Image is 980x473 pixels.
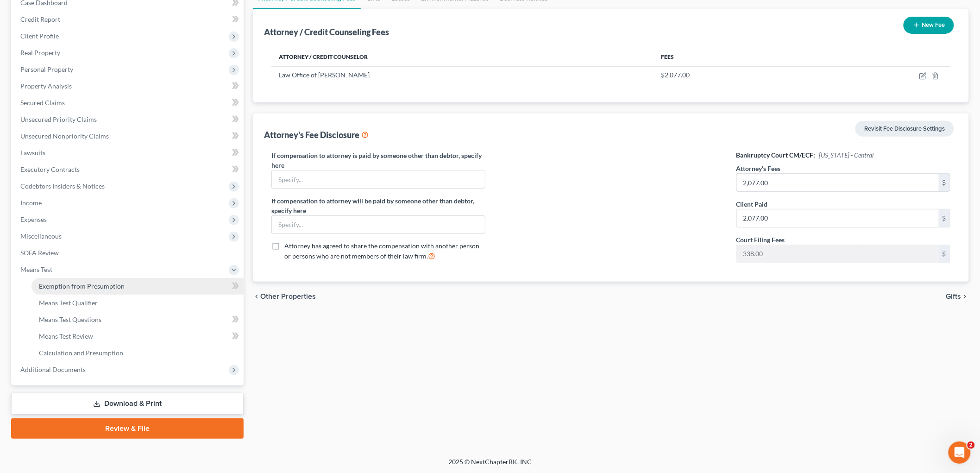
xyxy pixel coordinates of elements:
span: Real Property [20,49,60,57]
span: Codebtors Insiders & Notices [20,182,105,190]
a: Credit Report [13,11,244,28]
div: Attorney's Fee Disclosure [264,129,369,140]
span: Miscellaneous [20,232,62,240]
input: 0.00 [737,174,939,191]
a: Means Test Qualifier [31,295,244,311]
span: Credit Report [20,15,60,23]
span: Calculation and Presumption [39,349,123,357]
a: Calculation and Presumption [31,345,244,361]
span: Additional Documents [20,366,86,373]
a: Means Test Questions [31,311,244,328]
span: Means Test Review [39,332,93,340]
h6: Bankruptcy Court CM/ECF: [736,151,950,160]
a: Secured Claims [13,95,244,111]
i: chevron_left [253,293,260,300]
a: Unsecured Nonpriority Claims [13,128,244,145]
span: $2,077.00 [661,71,690,79]
span: Gifts [946,293,961,300]
a: Property Analysis [13,78,244,95]
div: $ [939,245,950,263]
input: Specify... [272,170,485,188]
span: Expenses [20,215,47,223]
input: Specify... [272,216,485,233]
span: Attorney has agreed to share the compensation with another person or persons who are not members ... [284,242,479,260]
label: If compensation to attorney is paid by someone other than debtor, specify here [271,151,485,170]
a: Means Test Review [31,328,244,345]
span: [US_STATE] - Central [819,151,874,159]
span: Means Test [20,265,52,273]
span: Unsecured Priority Claims [20,115,97,123]
button: Gifts chevron_right [946,293,969,300]
span: Law Office of [PERSON_NAME] [279,71,370,79]
input: 0.00 [737,245,939,263]
span: Means Test Questions [39,315,101,323]
div: $ [939,209,950,227]
span: Income [20,199,42,207]
a: Exemption from Presumption [31,278,244,295]
span: Lawsuits [20,149,45,157]
a: Review & File [11,418,244,439]
span: Client Profile [20,32,59,40]
label: Client Paid [736,199,768,209]
span: Other Properties [260,293,316,300]
a: Revisit Fee Disclosure Settings [855,121,954,137]
label: Court Filing Fees [736,235,785,245]
span: Secured Claims [20,99,65,107]
span: SOFA Review [20,249,59,257]
span: 2 [967,441,975,449]
label: Attorney's Fees [736,164,781,173]
span: Unsecured Nonpriority Claims [20,132,109,140]
span: Attorney / Credit Counselor [279,53,368,60]
a: Lawsuits [13,145,244,161]
div: $ [939,174,950,191]
span: Fees [661,53,674,60]
button: chevron_left Other Properties [253,293,316,300]
label: If compensation to attorney will be paid by someone other than debtor, specify here [271,196,485,215]
a: Executory Contracts [13,161,244,178]
span: Property Analysis [20,82,72,90]
i: chevron_right [961,293,969,300]
span: Executory Contracts [20,165,80,173]
div: Attorney / Credit Counseling Fees [264,26,389,38]
span: Exemption from Presumption [39,282,125,290]
span: Personal Property [20,65,73,73]
button: New Fee [904,17,954,34]
iframe: Intercom live chat [949,441,971,464]
a: Unsecured Priority Claims [13,111,244,128]
a: Download & Print [11,393,244,415]
span: Means Test Qualifier [39,299,98,307]
a: SOFA Review [13,245,244,261]
input: 0.00 [737,209,939,227]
